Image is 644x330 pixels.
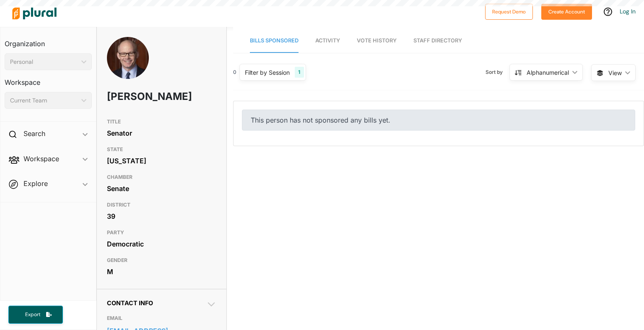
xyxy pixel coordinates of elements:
[23,129,45,138] h2: Search
[107,117,217,127] h3: TITLE
[233,68,236,76] div: 0
[486,68,509,76] span: Sort by
[107,228,217,238] h3: PARTY
[527,68,569,77] div: Alphanumerical
[107,255,217,265] h3: GENDER
[315,29,340,53] a: Activity
[107,127,217,139] div: Senator
[357,37,397,44] span: Vote History
[10,96,78,105] div: Current Team
[357,29,397,53] a: Vote History
[107,84,173,109] h1: [PERSON_NAME]
[107,155,217,167] div: [US_STATE]
[107,172,217,182] h3: CHAMBER
[5,31,92,50] h3: Organization
[250,29,299,53] a: Bills Sponsored
[107,313,217,323] h3: EMAIL
[413,29,462,53] a: Staff Directory
[107,210,217,223] div: 39
[541,7,592,16] a: Create Account
[107,299,153,306] span: Contact Info
[541,4,592,20] button: Create Account
[608,68,622,77] span: View
[315,37,340,44] span: Activity
[10,58,78,66] div: Personal
[620,8,636,15] a: Log In
[107,144,217,155] h3: STATE
[242,110,635,131] div: This person has not sponsored any bills yet.
[107,200,217,210] h3: DISTRICT
[107,265,217,278] div: M
[19,311,46,318] span: Export
[295,67,304,78] div: 1
[245,68,290,77] div: Filter by Session
[485,4,533,20] button: Request Demo
[485,7,533,16] a: Request Demo
[5,70,92,89] h3: Workspace
[107,37,149,100] img: Headshot of Don Harmon
[250,37,299,44] span: Bills Sponsored
[107,182,217,195] div: Senate
[107,238,217,250] div: Democratic
[8,306,63,324] button: Export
